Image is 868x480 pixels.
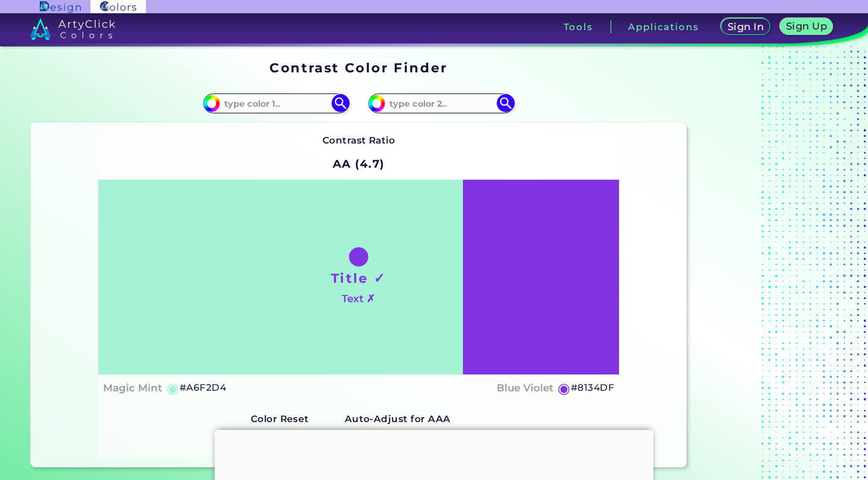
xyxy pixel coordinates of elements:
h4: Text ✗ [342,290,375,308]
h4: Magic Mint [103,379,162,397]
h3: Tools [564,22,593,31]
h5: ◉ [558,381,571,396]
h5: #8134DF [571,380,614,396]
h5: ◉ [166,381,180,396]
h5: Sign Up [787,22,826,31]
strong: Auto-Adjust for AAA [345,413,451,425]
h5: Sign In [729,22,763,32]
h2: AA (4.7) [327,151,391,177]
h3: Applications [628,22,699,31]
a: Sign Up [781,19,831,35]
a: Sign In [723,19,769,35]
h5: #A6F2D4 [180,380,226,396]
img: ArtyClick Design logo [40,1,80,13]
h4: Blue Violet [497,379,553,397]
h1: Title ✓ [331,269,386,287]
input: type color 1.. [220,95,332,112]
img: icon search [332,94,350,112]
img: logo_artyclick_colors_white.svg [30,18,115,40]
input: type color 2.. [385,95,497,112]
img: icon search [497,94,515,112]
h1: Contrast Color Finder [269,58,447,77]
strong: Color Reset [251,413,309,425]
strong: Contrast Ratio [322,134,395,146]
